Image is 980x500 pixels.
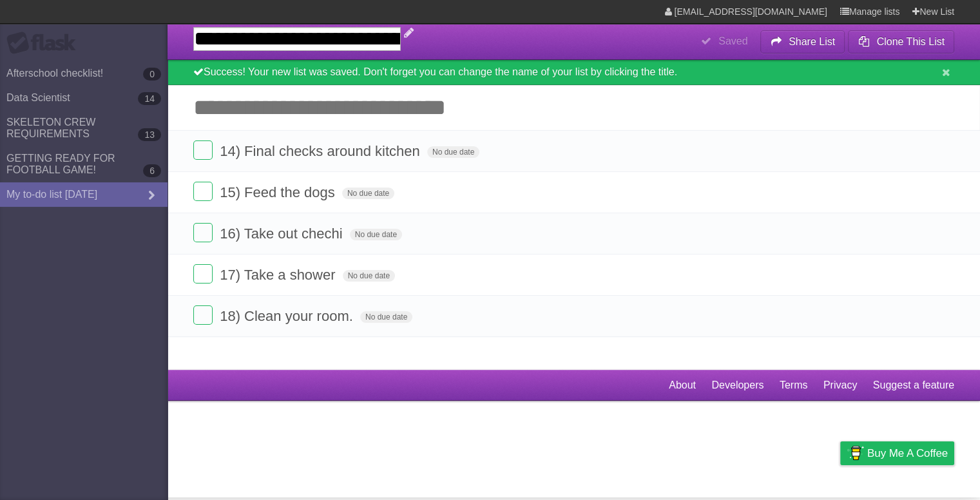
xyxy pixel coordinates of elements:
button: Clone This List [848,30,954,53]
b: Share List [789,36,835,47]
label: Done [193,223,213,242]
button: Share List [760,30,845,53]
label: Done [193,140,213,160]
span: 14) Final checks around kitchen [220,143,423,159]
div: Delete [5,40,975,52]
div: Rename [5,75,975,86]
b: Saved [718,35,747,46]
span: 17) Take a shower [220,267,338,283]
div: Flask [6,32,84,55]
span: 18) Clean your room. [220,308,356,324]
b: 13 [138,128,161,141]
b: 14 [138,92,161,105]
div: Move To ... [5,86,975,98]
b: 6 [143,164,161,177]
span: 15) Feed the dogs [220,184,338,200]
div: Options [5,52,975,63]
b: 0 [143,68,161,81]
span: No due date [427,146,479,158]
label: Done [193,182,213,201]
span: No due date [360,311,412,323]
div: Move To ... [5,28,975,40]
span: No due date [350,229,402,240]
div: Sort New > Old [5,17,975,28]
span: No due date [343,270,395,282]
label: Done [193,264,213,284]
div: Sort A > Z [5,5,975,17]
label: Done [193,305,213,325]
div: Sign out [5,63,975,75]
span: No due date [342,187,394,199]
span: 16) Take out chechi [220,226,345,242]
b: Clone This List [876,36,945,47]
